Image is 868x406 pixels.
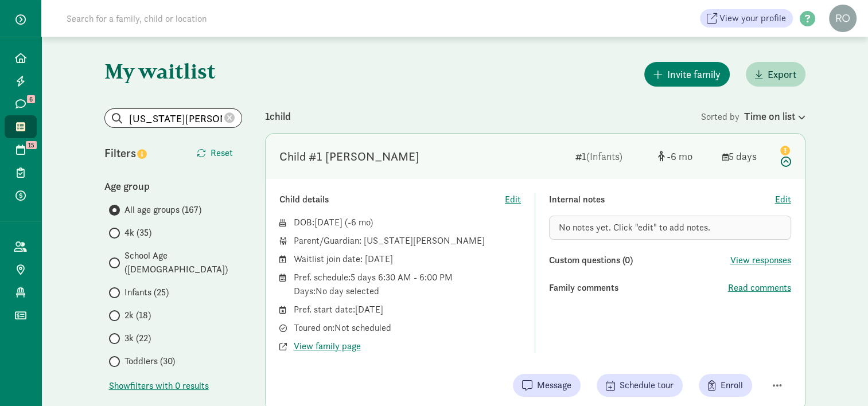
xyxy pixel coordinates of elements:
input: Search for a family, child or location [60,7,382,30]
span: 15 [26,141,37,149]
span: School Age ([DEMOGRAPHIC_DATA]) [124,249,242,276]
h1: My waitlist [104,60,242,83]
button: View responses [730,253,791,267]
span: Message [537,378,571,392]
span: No notes yet. Click "edit" to add notes. [559,221,710,233]
div: Child #1 Jackson [279,147,419,166]
button: Message [513,374,581,397]
div: Filters [104,145,173,162]
span: Schedule tour [620,378,674,392]
div: Custom questions (0) [549,253,730,267]
div: Time on list [744,108,805,124]
button: Edit [505,193,521,206]
span: -6 [667,150,692,163]
div: 1 child [265,108,701,124]
div: Family comments [549,281,728,295]
span: Show filters with 0 results [109,379,209,393]
div: Internal notes [549,193,775,206]
input: Search list... [105,109,242,127]
iframe: Chat Widget [811,351,868,406]
button: Schedule tour [597,374,683,397]
a: 6 [5,92,37,115]
div: 1 [575,149,649,164]
span: 2k (18) [124,309,151,322]
span: Reset [211,146,233,160]
div: Child details [279,193,505,206]
div: Age group [104,178,242,194]
button: Reset [188,142,242,165]
button: Showfilters with 0 results [109,379,209,393]
span: 3k (22) [124,331,151,345]
a: 15 [5,138,37,161]
span: Export [768,67,796,82]
span: 6 [27,95,35,103]
a: View your profile [700,9,793,28]
button: Enroll [699,374,752,397]
span: Infants (25) [124,286,169,299]
div: Sorted by [701,108,805,124]
button: Edit [775,193,791,206]
span: (Infants) [586,150,622,163]
span: View your profile [719,11,786,25]
div: Parent/Guardian: [US_STATE][PERSON_NAME] [294,234,521,248]
button: View family page [294,339,361,353]
span: Toddlers (30) [124,354,175,368]
div: Waitlist join date: [DATE] [294,252,521,266]
div: 5 days [722,149,768,164]
span: Enroll [721,378,743,392]
span: -6 [348,216,370,228]
div: [object Object] [658,149,713,164]
div: Toured on: Not scheduled [294,321,521,335]
span: 4k (35) [124,226,151,240]
button: Invite family [644,62,730,87]
div: DOB: ( ) [294,216,521,229]
div: Pref. start date: [DATE] [294,303,521,317]
span: [DATE] [314,216,342,228]
div: Pref. schedule: 5 days 6:30 AM - 6:00 PM Days: No day selected [294,271,521,298]
span: Invite family [667,67,721,82]
button: Read comments [728,281,791,295]
button: Export [746,62,805,87]
span: All age groups (167) [124,203,201,217]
